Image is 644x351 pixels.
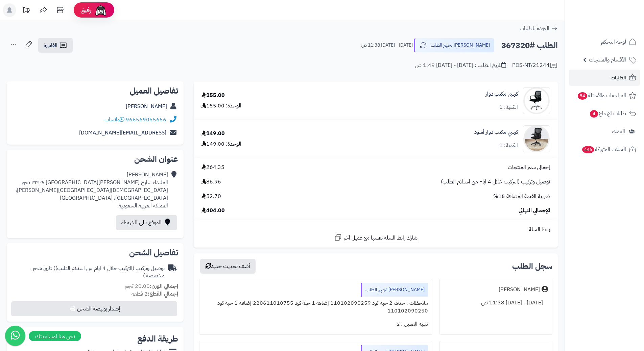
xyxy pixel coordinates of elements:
div: [DATE] - [DATE] 11:38 ص [444,296,548,309]
h2: الطلب #367320 [501,39,558,52]
h2: عنوان الشحن [12,155,178,163]
small: [DATE] - [DATE] 11:38 ص [361,42,413,49]
a: العودة للطلبات [520,24,558,32]
span: السلات المتروكة [581,145,626,154]
span: العملاء [612,127,625,136]
h2: طريقة الدفع [137,335,178,343]
button: إصدار بوليصة الشحن [11,301,177,316]
a: كرسي مكتب دوار أسود [474,128,518,136]
small: 2 قطعة [132,290,178,298]
div: [PERSON_NAME] المليداء شارع [PERSON_NAME][GEOGRAPHIC_DATA] ٣٣٣٤ بجور [DEMOGRAPHIC_DATA][GEOGRAPHI... [12,171,168,209]
div: POS-NT/21244 [512,61,558,70]
a: الفاتورة [38,38,73,53]
span: رفيق [80,6,91,14]
a: كرسي مكتب دوار [486,90,518,98]
div: الكمية: 1 [499,103,518,111]
small: 20.00 كجم [125,282,178,290]
span: 52.70 [201,193,221,200]
a: العملاء [569,123,640,140]
span: العودة للطلبات [520,24,549,32]
span: إجمالي سعر المنتجات [508,164,550,171]
div: [PERSON_NAME] تجهيز الطلب [361,283,428,297]
div: 155.00 [201,92,225,99]
div: [PERSON_NAME] [499,286,540,294]
img: ai-face.png [94,3,108,17]
img: 1747293346-1-90x90.jpg [523,125,550,152]
span: المراجعات والأسئلة [577,91,626,100]
a: السلات المتروكة446 [569,141,640,157]
a: الطلبات [569,70,640,86]
span: طلبات الإرجاع [589,109,626,118]
div: الوحدة: 149.00 [201,140,241,148]
img: logo-2.png [598,5,638,19]
div: 149.00 [201,130,225,137]
span: ضريبة القيمة المضافة 15% [493,193,550,200]
span: 54 [577,92,588,100]
a: [EMAIL_ADDRESS][DOMAIN_NAME] [79,129,166,137]
a: المراجعات والأسئلة54 [569,87,640,104]
a: الموقع على الخريطة [116,215,177,230]
div: الكمية: 1 [499,142,518,149]
a: واتساب [104,116,124,124]
span: الإجمالي النهائي [519,207,550,215]
button: [PERSON_NAME] تجهيز الطلب [414,38,494,52]
h2: تفاصيل الشحن [12,249,178,257]
h3: سجل الطلب [512,262,552,270]
h2: تفاصيل العميل [12,87,178,95]
img: 1667239876-4-90x90.png [523,87,550,114]
strong: إجمالي الوزن: [150,282,178,290]
span: 446 [582,146,595,153]
span: 4 [590,110,598,118]
div: ملاحظات : حذف 2 حبة كود 110102090259 إضافة 1 حبة كود 220611010755 إضافة 1 حبة كود 110102090250 [204,297,428,318]
span: 264.35 [201,164,224,171]
a: طلبات الإرجاع4 [569,105,640,122]
span: الطلبات [611,73,626,82]
div: رابط السلة [196,226,555,233]
span: لوحة التحكم [601,37,626,47]
a: شارك رابط السلة نفسها مع عميل آخر [334,233,418,242]
div: تاريخ الطلب : [DATE] - [DATE] 1:49 ص [415,61,506,69]
span: ( طرق شحن مخصصة ) [30,264,165,280]
div: الوحدة: 155.00 [201,102,241,110]
div: توصيل وتركيب (التركيب خلال 4 ايام من استلام الطلب) [12,265,165,280]
strong: إجمالي القطع: [148,290,178,298]
span: الفاتورة [44,41,57,49]
button: أضف تحديث جديد [200,259,256,274]
span: شارك رابط السلة نفسها مع عميل آخر [344,234,418,242]
a: لوحة التحكم [569,34,640,50]
a: تحديثات المنصة [18,3,35,19]
span: 86.96 [201,178,221,186]
span: توصيل وتركيب (التركيب خلال 4 ايام من استلام الطلب) [441,178,550,186]
span: 404.00 [201,207,225,215]
a: [PERSON_NAME] [126,102,167,110]
div: تنبيه العميل : لا [204,318,428,331]
span: الأقسام والمنتجات [589,55,626,65]
a: 966569055656 [126,116,166,124]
